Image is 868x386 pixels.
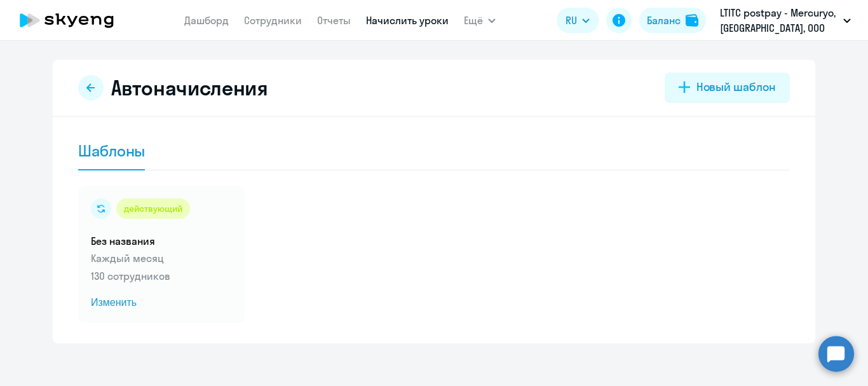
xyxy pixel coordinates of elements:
button: Балансbalance [639,8,706,33]
img: balance [686,14,698,27]
a: Дашборд [184,14,229,27]
div: действующий [116,198,190,219]
span: Изменить [91,295,232,310]
p: LTITC postpay - Mercuryo, [GEOGRAPHIC_DATA], ООО [720,5,838,36]
span: Ещё [464,13,483,28]
p: Каждый месяц [91,251,232,266]
a: Отчеты [317,14,351,27]
h2: Автоначисления [111,75,268,100]
a: Сотрудники [244,14,302,27]
p: 130 сотрудников [91,268,232,284]
a: Начислить уроки [366,14,449,27]
button: Ещё [464,8,496,33]
button: RU [557,8,599,33]
span: RU [566,13,577,28]
button: Новый шаблон [665,72,790,103]
div: Баланс [647,13,681,28]
h5: Без названия [91,234,232,248]
div: Шаблоны [78,141,145,161]
button: LTITC postpay - Mercuryo, [GEOGRAPHIC_DATA], ООО [714,5,857,36]
div: Новый шаблон [696,79,776,95]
